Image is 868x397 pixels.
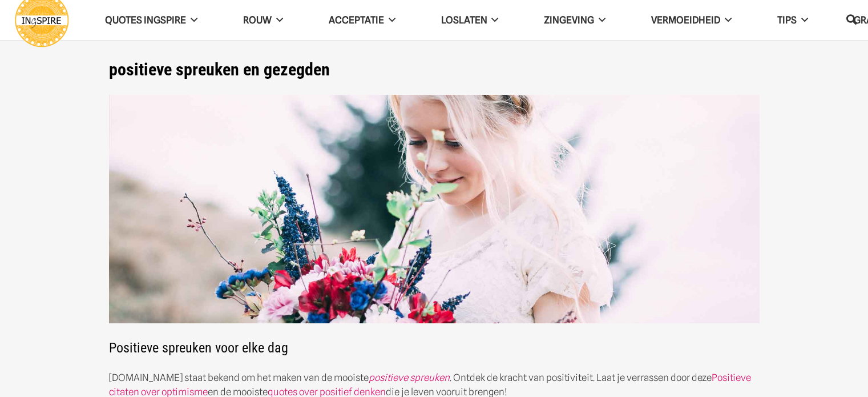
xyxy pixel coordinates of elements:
[82,6,220,35] a: QUOTES INGSPIRE
[109,95,760,356] h2: Positieve spreuken voor elke dag
[754,6,831,35] a: TIPS
[521,6,628,35] a: Zingeving
[544,14,594,26] span: Zingeving
[651,14,720,26] span: VERMOEIDHEID
[840,6,863,34] a: Zoeken
[220,6,306,35] a: ROUW
[777,14,797,26] span: TIPS
[329,14,384,26] span: Acceptatie
[441,14,487,26] span: Loslaten
[243,14,272,26] span: ROUW
[105,14,186,26] span: QUOTES INGSPIRE
[369,372,450,383] a: positieve spreuken
[109,95,760,324] img: Positieve en vrolijke spreuken over optimisme en positiviteit - ingspire citaten
[628,6,754,35] a: VERMOEIDHEID
[306,6,418,35] a: Acceptatie
[109,59,760,80] h1: positieve spreuken en gezegden
[418,6,522,35] a: Loslaten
